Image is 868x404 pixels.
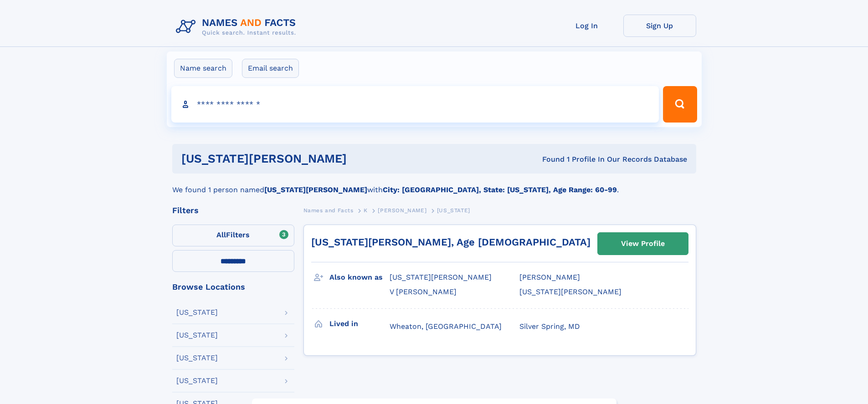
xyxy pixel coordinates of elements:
button: Search Button [663,86,697,123]
label: Email search [242,59,299,78]
span: K [364,207,368,214]
span: [PERSON_NAME] [519,273,580,281]
div: View Profile [621,233,665,254]
a: Log In [550,15,623,37]
div: We found 1 person named with . [172,174,696,195]
div: [US_STATE] [176,309,218,316]
div: Browse Locations [172,283,294,291]
span: [PERSON_NAME] [378,207,426,214]
b: [US_STATE][PERSON_NAME] [264,185,367,194]
span: [US_STATE][PERSON_NAME] [390,273,492,281]
span: [US_STATE][PERSON_NAME] [519,287,621,296]
div: [US_STATE] [176,332,218,339]
div: Found 1 Profile In Our Records Database [444,154,687,164]
span: Wheaton, [GEOGRAPHIC_DATA] [390,322,502,331]
span: All [216,230,226,239]
div: [US_STATE] [176,354,218,362]
a: Sign Up [623,15,696,37]
span: [US_STATE] [437,207,470,214]
h1: [US_STATE][PERSON_NAME] [181,153,445,164]
div: [US_STATE] [176,377,218,384]
div: Filters [172,206,294,215]
span: V [PERSON_NAME] [390,287,457,296]
a: [PERSON_NAME] [378,205,426,216]
b: City: [GEOGRAPHIC_DATA], State: [US_STATE], Age Range: 60-99 [383,185,617,194]
h3: Also known as [329,270,390,285]
label: Filters [172,225,294,246]
span: Silver Spring, MD [519,322,580,331]
a: Names and Facts [303,205,354,216]
input: search input [171,86,659,123]
label: Name search [174,59,232,78]
a: View Profile [598,233,688,255]
a: [US_STATE][PERSON_NAME], Age [DEMOGRAPHIC_DATA] [311,236,591,248]
img: Logo Names and Facts [172,15,303,39]
a: K [364,205,368,216]
h3: Lived in [329,316,390,332]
